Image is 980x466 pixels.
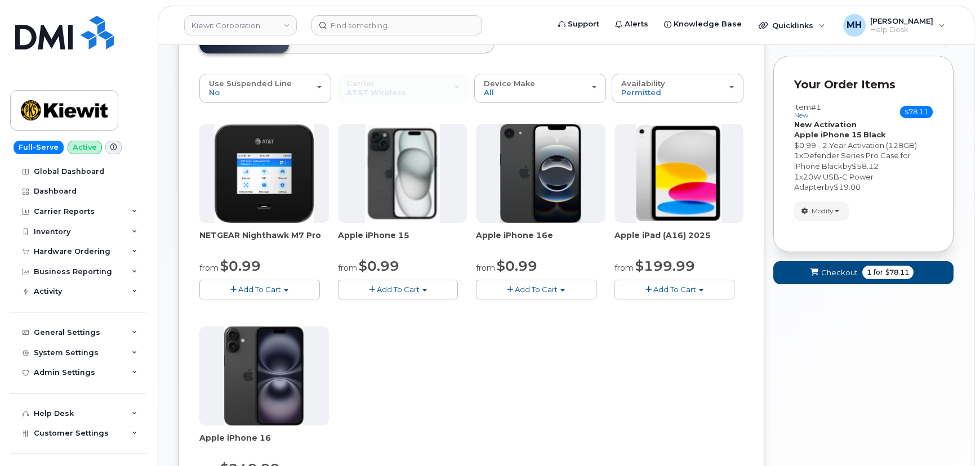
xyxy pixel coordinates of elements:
span: #1 [811,102,821,111]
button: Checkout 1 for $78.11 [773,261,954,284]
span: 1 [794,172,799,181]
span: $199.99 [635,258,695,274]
span: $19.00 [834,182,861,191]
span: Defender Series Pro Case for iPhone Black [794,151,911,171]
button: Add To Cart [338,280,458,299]
button: Add To Cart [614,280,735,299]
span: $78.11 [885,267,909,277]
small: from [199,263,219,273]
img: nighthawk_m7_pro.png [215,124,314,223]
span: Checkout [821,267,858,278]
span: Help Desk [870,25,933,34]
img: iphone16e.png [500,124,581,223]
button: Use Suspended Line No [199,74,331,103]
div: Apple iPhone 15 [338,230,467,252]
span: All [484,88,494,97]
small: from [338,263,357,273]
span: Add To Cart [238,285,281,294]
span: Use Suspended Line [209,79,292,88]
div: Apple iPhone 16 [199,432,329,455]
span: [PERSON_NAME] [870,16,933,25]
p: Your Order Items [794,77,933,93]
strong: New Activation [794,120,857,129]
span: MH [847,19,862,32]
span: Add To Cart [515,285,558,294]
a: Kiewit Corporation [184,15,297,35]
small: from [476,263,495,273]
div: Melissa Hoye [835,14,953,37]
iframe: Messenger Launcher [931,417,972,458]
input: Find something... [311,15,482,35]
div: Apple iPhone 16e [476,230,605,252]
div: $0.99 - 2 Year Activation (128GB) [794,140,933,151]
span: Alerts [625,19,648,30]
button: Add To Cart [199,280,320,299]
span: 1 [867,267,871,277]
button: Add To Cart [476,280,596,299]
h3: Item [794,103,821,119]
strong: Black [863,130,886,139]
button: Device Make All [474,74,606,103]
span: Permitted [621,88,661,97]
a: Support [550,13,607,35]
span: Availability [621,79,665,88]
span: 20W USB-C Power Adapter [794,172,874,192]
a: Knowledge Base [656,13,750,35]
span: $0.99 [220,258,261,274]
div: x by [794,150,933,171]
span: $58.12 [852,162,879,171]
span: Knowledge Base [674,19,742,30]
img: iPad_A16.PNG [636,124,721,223]
div: Apple iPad (A16) 2025 [614,230,744,252]
span: Device Make [484,79,535,88]
span: $78.11 [900,106,933,118]
div: NETGEAR Nighthawk M7 Pro [199,230,329,252]
span: Quicklinks [772,21,813,30]
span: No [209,88,220,97]
span: 1 [794,151,799,160]
button: Modify [794,201,849,221]
a: Alerts [607,13,656,35]
span: Add To Cart [377,285,420,294]
div: Quicklinks [751,14,833,37]
span: $0.99 [359,258,399,274]
div: x by [794,172,933,192]
img: iphone_16_plus.png [224,326,304,425]
span: Support [568,19,599,30]
span: for [871,267,885,277]
button: Availability Permitted [612,74,743,103]
img: iphone15.jpg [365,124,440,223]
span: Add To Cart [653,285,696,294]
strong: Apple iPhone 15 [794,130,862,139]
span: $0.99 [497,258,537,274]
small: new [794,111,808,119]
span: Modify [812,206,834,216]
small: from [614,263,634,273]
